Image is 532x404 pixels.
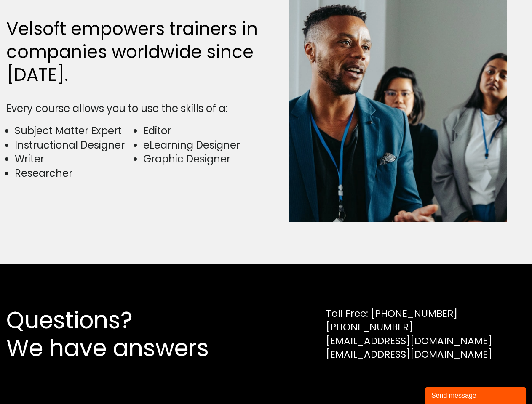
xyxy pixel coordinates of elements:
[425,385,528,404] iframe: chat widget
[6,306,239,362] h2: Questions? We have answers
[143,152,262,166] li: Graphic Designer
[326,307,492,361] div: Toll Free: [PHONE_NUMBER] [PHONE_NUMBER] [EMAIL_ADDRESS][DOMAIN_NAME] [EMAIL_ADDRESS][DOMAIN_NAME]
[143,138,262,152] li: eLearning Designer
[15,138,133,152] li: Instructional Designer
[143,124,262,138] li: Editor
[15,152,133,166] li: Writer
[6,18,262,87] h2: Velsoft empowers trainers in companies worldwide since [DATE].
[6,101,262,116] div: Every course allows you to use the skills of a:
[15,124,133,138] li: Subject Matter Expert
[15,166,133,181] li: Researcher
